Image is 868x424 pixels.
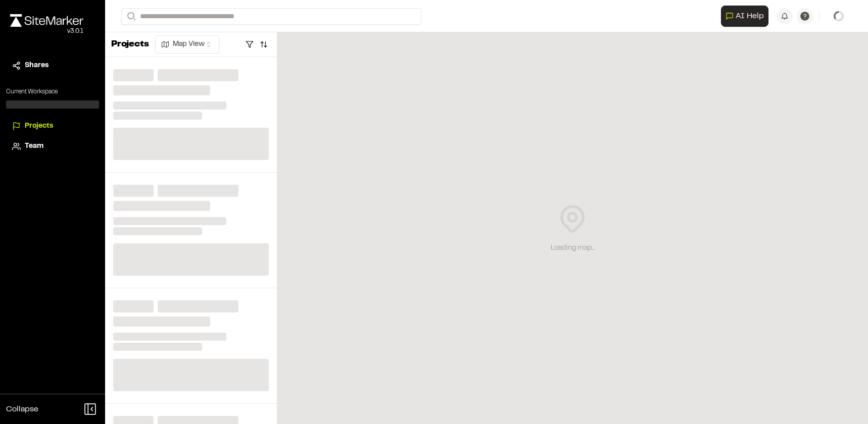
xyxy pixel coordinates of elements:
[6,403,38,415] span: Collapse
[10,14,83,27] img: rebrand.png
[25,60,49,71] span: Shares
[721,6,773,27] div: Open AI Assistant
[12,141,93,152] a: Team
[25,141,43,152] span: Team
[121,8,139,25] button: Search
[721,6,768,27] button: Open AI Assistant
[6,87,99,96] p: Current Workspace
[25,121,53,132] span: Projects
[551,243,595,254] div: Loading map...
[12,121,93,132] a: Projects
[111,38,149,51] p: Projects
[736,10,764,22] span: AI Help
[12,60,93,71] a: Shares
[10,27,83,36] div: Oh geez...please don't...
